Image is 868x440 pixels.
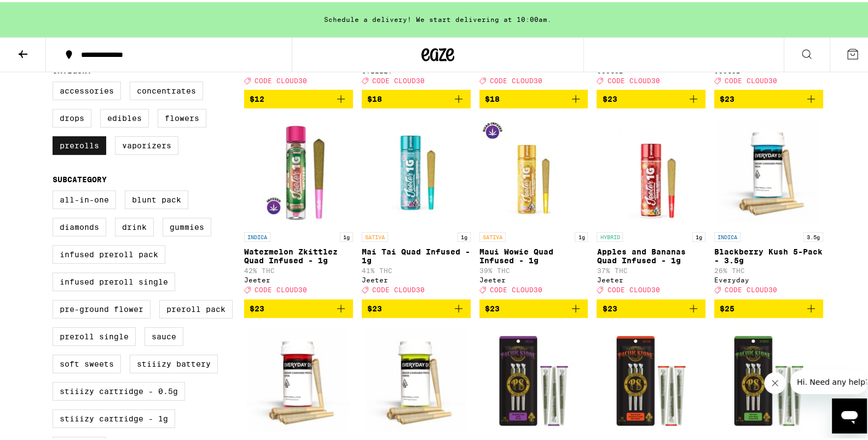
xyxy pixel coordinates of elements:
button: Add to bag [714,297,823,316]
button: Add to bag [479,88,588,106]
img: Jeeter - Apples and Bananas Quad Infused - 1g [597,115,705,224]
label: Infused Preroll Pack [53,243,165,262]
button: Add to bag [714,88,823,106]
p: HYBRID [597,230,623,240]
label: STIIIZY Battery [130,352,218,371]
button: Add to bag [479,297,588,316]
iframe: Close message [764,370,786,392]
span: CODE CLOUD30 [490,285,542,292]
label: Preroll Single [53,325,136,344]
p: 42% THC [244,265,353,272]
img: Jeeter - Maui Wowie Quad Infused - 1g [479,115,588,224]
button: Add to bag [244,297,353,316]
p: SATIVA [479,230,506,240]
div: Jeeter [362,274,471,281]
img: Jeeter - Watermelon Zkittlez Quad Infused - 1g [244,115,353,224]
span: $23 [485,302,500,311]
label: Gummies [163,216,211,234]
p: Apples and Bananas Quad Infused - 1g [597,245,705,263]
span: CODE CLOUD30 [372,285,425,292]
label: Vaporizers [115,134,178,153]
button: Add to bag [362,88,471,106]
label: Soft Sweets [53,352,121,371]
button: Add to bag [597,297,705,316]
img: Jeeter - Mai Tai Quad Infused - 1g [362,115,471,224]
span: $23 [367,302,382,311]
span: CODE CLOUD30 [254,285,307,292]
p: 1g [458,230,471,240]
label: Accessories [53,79,121,98]
span: $23 [250,302,264,311]
p: 1g [692,230,705,240]
p: Watermelon Zkittlez Quad Infused - 1g [244,245,353,263]
span: CODE CLOUD30 [490,75,542,82]
a: Open page for Maui Wowie Quad Infused - 1g from Jeeter [479,115,588,297]
span: CODE CLOUD30 [725,75,777,82]
label: Blunt Pack [125,188,188,207]
span: CODE CLOUD30 [725,285,777,292]
label: Infused Preroll Single [53,270,175,289]
a: Open page for Watermelon Zkittlez Quad Infused - 1g from Jeeter [244,115,353,297]
label: Diamonds [53,216,106,234]
label: Drink [115,216,154,234]
label: Edibles [100,107,149,125]
iframe: Button to launch messaging window [832,396,867,431]
a: Open page for Apples and Bananas Quad Infused - 1g from Jeeter [597,115,705,297]
iframe: Message from company [790,368,867,392]
p: INDICA [714,230,740,240]
label: Prerolls [53,134,106,153]
a: Open page for Mai Tai Quad Infused - 1g from Jeeter [362,115,471,297]
span: $25 [720,302,734,311]
div: Jeeter [244,274,353,281]
img: Pacific Stone - Sativa Variety 3-Pack - 3g [597,325,705,434]
span: $23 [720,92,734,101]
label: Flowers [158,107,206,125]
span: CODE CLOUD30 [607,75,659,82]
p: 1g [340,230,353,240]
p: 39% THC [479,265,588,272]
div: Jeeter [479,274,588,281]
img: Pacific Stone - Indica Variety 3-Pack - 3g [479,325,588,434]
span: $12 [250,92,264,101]
label: Sauce [144,325,183,344]
span: CODE CLOUD30 [372,75,425,82]
p: Mai Tai Quad Infused - 1g [362,245,471,263]
label: Drops [53,107,91,125]
span: $23 [602,302,617,311]
label: All-In-One [53,188,116,207]
button: Add to bag [244,88,353,106]
span: $23 [602,92,617,101]
img: Pacific Stone - Hybrid Variety 3-Pack - 3g [714,325,823,434]
p: Maui Wowie Quad Infused - 1g [479,245,588,263]
img: Everyday - Blackberry Kush 5-Pack - 3.5g [714,115,823,224]
p: 3.5g [803,230,823,240]
span: CODE CLOUD30 [254,75,307,82]
button: Add to bag [362,297,471,316]
label: STIIIZY Cartridge - 0.5g [53,380,185,398]
legend: Subcategory [53,173,107,182]
p: 26% THC [714,265,823,272]
p: INDICA [244,230,270,240]
button: Add to bag [597,88,705,106]
p: 37% THC [597,265,705,272]
p: 1g [575,230,588,240]
label: Pre-ground Flower [53,298,151,316]
span: $18 [367,92,382,101]
p: SATIVA [362,230,388,240]
div: Jeeter [597,274,705,281]
img: Everyday - Papaya Kush 5-Pack - 3.5g [362,325,471,434]
img: Everyday - Acapulco Gold 5-Pack - 3.5g [244,325,353,434]
label: STIIIZY Cartridge - 1g [53,407,175,426]
span: CODE CLOUD30 [607,285,659,292]
a: Open page for Blackberry Kush 5-Pack - 3.5g from Everyday [714,115,823,297]
span: Hi. Need any help? [7,8,79,16]
p: Blackberry Kush 5-Pack - 3.5g [714,245,823,263]
label: Concentrates [130,79,203,98]
p: 41% THC [362,265,471,272]
label: Preroll Pack [159,298,233,316]
div: Everyday [714,274,823,281]
span: $18 [485,92,500,101]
